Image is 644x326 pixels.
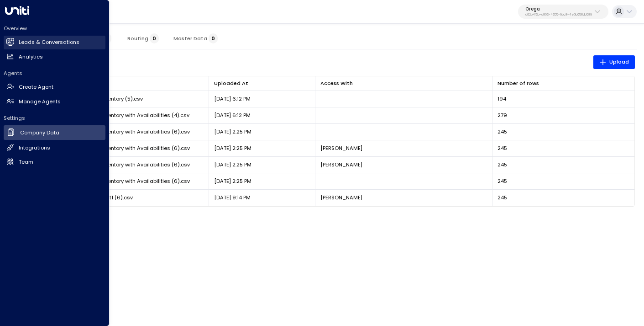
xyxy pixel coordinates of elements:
[320,144,362,152] p: [PERSON_NAME]
[214,144,251,152] p: [DATE] 2:25 PM
[599,58,629,67] span: Upload
[320,194,362,201] p: [PERSON_NAME]
[19,98,61,106] h2: Manage Agents
[214,161,251,168] p: [DATE] 2:25 PM
[214,194,251,201] p: [DATE] 9:14 PM
[19,158,33,166] h2: Team
[209,33,218,43] span: 0
[4,141,105,155] a: Integrations
[4,155,105,169] a: Team
[4,50,105,64] a: Analytics
[37,144,190,152] span: Orega Implementation - Inventory with Availabilities (6).csv
[214,128,251,135] p: [DATE] 2:25 PM
[4,25,105,32] h2: Overview
[497,161,507,168] span: 245
[37,112,189,119] span: Orega Implementation - Inventory with Availabilities (4).csv
[4,125,105,140] a: Company Data
[37,161,190,168] span: Orega Implementation - Inventory with Availabilities (6).csv
[214,79,248,88] div: Uploaded At
[4,69,105,77] h2: Agents
[19,53,43,61] h2: Analytics
[214,112,251,119] p: [DATE] 6:12 PM
[497,95,506,102] span: 194
[497,194,507,201] span: 245
[497,128,507,135] span: 245
[214,79,310,88] div: Uploaded At
[37,79,203,88] div: File Name
[4,95,105,108] a: Manage Agents
[20,129,59,137] h2: Company Data
[173,35,218,42] span: Master Data
[525,6,592,12] p: Orega
[320,161,362,168] p: [PERSON_NAME]
[19,144,50,152] h2: Integrations
[497,79,539,88] div: Number of rows
[497,177,507,185] span: 245
[518,5,608,19] button: Oregad62b4f3b-a803-4355-9bc8-4e5b658db589
[19,83,53,91] h2: Create Agent
[525,13,592,16] p: d62b4f3b-a803-4355-9bc8-4e5b658db589
[593,55,635,69] button: Upload
[37,128,190,135] span: Orega Implementation - Inventory with Availabilities (6).csv
[497,112,507,119] span: 279
[4,80,105,94] a: Create Agent
[320,79,487,88] div: Access With
[497,144,507,152] span: 245
[4,36,105,49] a: Leads & Conversations
[150,33,159,43] span: 0
[37,177,190,185] span: Orega Implementation - Inventory with Availabilities (6).csv
[214,95,251,102] p: [DATE] 6:12 PM
[127,35,159,42] span: Routing
[497,79,629,88] div: Number of rows
[19,38,79,46] h2: Leads & Conversations
[4,114,105,122] h2: Settings
[214,177,251,185] p: [DATE] 2:25 PM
